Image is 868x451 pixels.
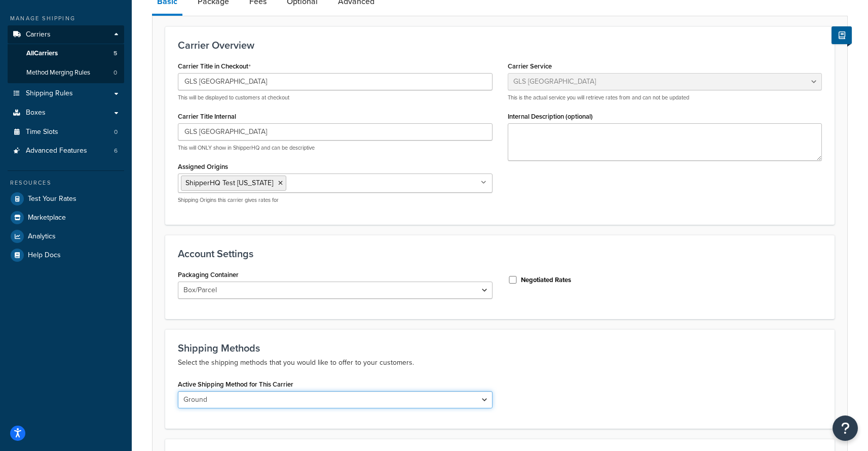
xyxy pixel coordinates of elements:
[26,89,73,98] span: Shipping Rules
[8,84,124,103] a: Shipping Rules
[178,163,228,170] label: Assigned Origins
[8,246,124,264] a: Help Docs
[178,271,239,279] label: Packaging Container
[178,380,293,388] label: Active Shipping Method for This Carrier
[178,144,493,152] p: This will ONLY show in ShipperHQ and can be descriptive
[28,251,61,260] span: Help Docs
[833,415,858,441] button: Open Resource Center
[178,62,251,71] label: Carrier Title in Checkout
[178,40,822,51] h3: Carrier Overview
[8,179,124,187] div: Resources
[8,25,124,83] li: Carriers
[178,342,822,354] h3: Shipping Methods
[28,195,77,203] span: Test Your Rates
[508,113,593,120] label: Internal Description (optional)
[8,123,124,142] li: Time Slots
[832,26,852,44] button: Show Help Docs
[8,142,124,160] li: Advanced Features
[114,147,118,155] span: 6
[8,44,124,63] a: AllCarriers5
[178,248,822,259] h3: Account Settings
[114,68,117,77] span: 0
[26,147,87,155] span: Advanced Features
[178,94,493,101] p: This will be displayed to customers at checkout
[8,14,124,23] div: Manage Shipping
[178,113,236,120] label: Carrier Title Internal
[26,128,58,136] span: Time Slots
[26,30,51,39] span: Carriers
[185,178,273,188] span: ShipperHQ Test [US_STATE]
[8,142,124,160] a: Advanced Features6
[26,68,90,77] span: Method Merging Rules
[114,128,118,136] span: 0
[178,196,493,204] p: Shipping Origins this carrier gives rates for
[26,109,46,117] span: Boxes
[114,49,117,58] span: 5
[8,190,124,208] a: Test Your Rates
[28,232,56,241] span: Analytics
[8,63,124,82] a: Method Merging Rules0
[508,94,822,101] p: This is the actual service you will retrieve rates from and can not be updated
[178,357,822,369] p: Select the shipping methods that you would like to offer to your customers.
[8,227,124,246] a: Analytics
[26,49,58,58] span: All Carriers
[8,209,124,227] a: Marketplace
[508,62,552,70] label: Carrier Service
[8,123,124,142] a: Time Slots0
[8,25,124,44] a: Carriers
[28,214,66,222] span: Marketplace
[8,63,124,82] li: Method Merging Rules
[8,103,124,122] a: Boxes
[521,275,571,285] label: Negotiated Rates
